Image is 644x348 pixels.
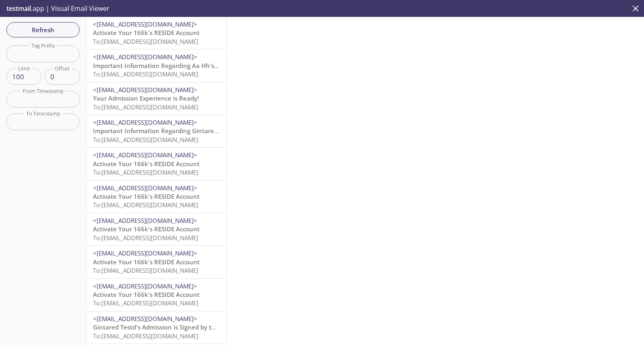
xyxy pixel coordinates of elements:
div: <[EMAIL_ADDRESS][DOMAIN_NAME]>Gintared Testd's Admission is Signed by the ResidentTo:[EMAIL_ADDRE... [87,311,226,344]
span: To: [EMAIL_ADDRESS][DOMAIN_NAME] [93,201,198,209]
span: To: [EMAIL_ADDRESS][DOMAIN_NAME] [93,234,198,242]
div: <[EMAIL_ADDRESS][DOMAIN_NAME]>Activate Your 166k's RESIDE AccountTo:[EMAIL_ADDRESS][DOMAIN_NAME] [87,246,226,278]
div: <[EMAIL_ADDRESS][DOMAIN_NAME]>Activate Your 166k's RESIDE AccountTo:[EMAIL_ADDRESS][DOMAIN_NAME] [87,148,226,180]
span: Your Admission Experience is Ready! [93,94,199,102]
span: Activate Your 166k's RESIDE Account [93,29,200,37]
span: <[EMAIL_ADDRESS][DOMAIN_NAME]> [93,118,197,126]
span: <[EMAIL_ADDRESS][DOMAIN_NAME]> [93,86,197,94]
div: <[EMAIL_ADDRESS][DOMAIN_NAME]>Important Information Regarding Aa Hh's Admission to [GEOGRAPHIC_DA... [87,49,226,82]
span: Activate Your 166k's RESIDE Account [93,258,200,266]
span: To: [EMAIL_ADDRESS][DOMAIN_NAME] [93,136,198,144]
div: <[EMAIL_ADDRESS][DOMAIN_NAME]>Important Information Regarding Gintare Testsdf's Admission to Prem... [87,115,226,147]
span: To: [EMAIL_ADDRESS][DOMAIN_NAME] [93,299,198,307]
span: <[EMAIL_ADDRESS][DOMAIN_NAME]> [93,151,197,159]
span: <[EMAIL_ADDRESS][DOMAIN_NAME]> [93,20,197,28]
span: Important Information Regarding Aa Hh's Admission to [GEOGRAPHIC_DATA][PERSON_NAME] (IL2019 [GEOG... [93,62,500,70]
span: To: [EMAIL_ADDRESS][DOMAIN_NAME] [93,168,198,176]
span: <[EMAIL_ADDRESS][DOMAIN_NAME]> [93,249,197,257]
span: testmail [6,4,31,13]
span: <[EMAIL_ADDRESS][DOMAIN_NAME]> [93,53,197,61]
span: Activate Your 166k's RESIDE Account [93,192,200,200]
span: Gintared Testd's Admission is Signed by the Resident [93,323,246,331]
span: To: [EMAIL_ADDRESS][DOMAIN_NAME] [93,37,198,45]
div: <[EMAIL_ADDRESS][DOMAIN_NAME]>Activate Your 166k's RESIDE AccountTo:[EMAIL_ADDRESS][DOMAIN_NAME] [87,181,226,213]
span: Activate Your 166k's RESIDE Account [93,290,200,299]
span: <[EMAIL_ADDRESS][DOMAIN_NAME]> [93,282,197,290]
span: To: [EMAIL_ADDRESS][DOMAIN_NAME] [93,266,198,274]
span: Refresh [13,25,73,35]
div: <[EMAIL_ADDRESS][DOMAIN_NAME]>Activate Your 166k's RESIDE AccountTo:[EMAIL_ADDRESS][DOMAIN_NAME] [87,213,226,245]
div: <[EMAIL_ADDRESS][DOMAIN_NAME]>Activate Your 166k's RESIDE AccountTo:[EMAIL_ADDRESS][DOMAIN_NAME] [87,17,226,49]
span: Important Information Regarding Gintare Testsdf's Admission to Premier IL (IL2019 PREMIER) [93,127,364,135]
span: To: [EMAIL_ADDRESS][DOMAIN_NAME] [93,70,198,78]
button: Refresh [6,22,80,37]
span: To: [EMAIL_ADDRESS][DOMAIN_NAME] [93,103,198,111]
span: Activate Your 166k's RESIDE Account [93,225,200,233]
span: <[EMAIL_ADDRESS][DOMAIN_NAME]> [93,315,197,323]
span: To: [EMAIL_ADDRESS][DOMAIN_NAME] [93,332,198,340]
span: Activate Your 166k's RESIDE Account [93,160,200,168]
div: <[EMAIL_ADDRESS][DOMAIN_NAME]>Your Admission Experience is Ready!To:[EMAIL_ADDRESS][DOMAIN_NAME] [87,82,226,115]
span: <[EMAIL_ADDRESS][DOMAIN_NAME]> [93,184,197,192]
div: <[EMAIL_ADDRESS][DOMAIN_NAME]>Activate Your 166k's RESIDE AccountTo:[EMAIL_ADDRESS][DOMAIN_NAME] [87,279,226,311]
span: <[EMAIL_ADDRESS][DOMAIN_NAME]> [93,216,197,224]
